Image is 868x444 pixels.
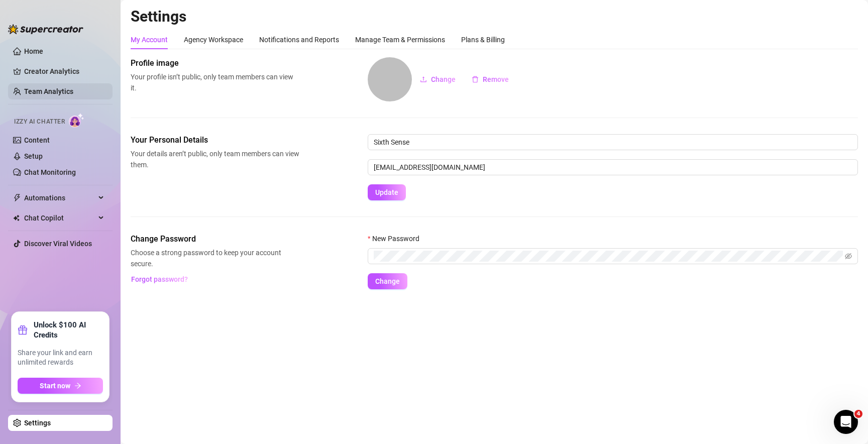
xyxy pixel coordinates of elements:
[24,47,43,55] a: Home
[412,71,464,87] button: Change
[368,159,858,175] input: Enter new email
[375,277,400,285] span: Change
[24,210,95,226] span: Chat Copilot
[24,419,51,427] a: Settings
[40,382,70,390] span: Start now
[18,378,103,394] button: Start nowarrow-right
[14,117,65,127] span: Izzy AI Chatter
[368,273,407,289] button: Change
[375,188,398,196] span: Update
[368,233,426,244] label: New Password
[74,382,81,389] span: arrow-right
[24,63,104,79] a: Creator Analytics
[420,76,427,83] span: upload
[131,275,188,283] span: Forgot password?
[131,71,299,93] span: Your profile isn’t public, only team members can view it.
[13,194,21,202] span: thunderbolt
[472,76,479,83] span: delete
[34,320,103,340] strong: Unlock $100 AI Credits
[131,148,299,170] span: Your details aren’t public, only team members can view them.
[845,253,852,260] span: eye-invisible
[368,134,858,150] input: Enter name
[18,325,28,335] span: gift
[131,7,858,26] h2: Settings
[483,75,509,83] span: Remove
[69,113,84,128] img: AI Chatter
[461,34,505,45] div: Plans & Billing
[431,75,456,83] span: Change
[24,152,43,160] a: Setup
[131,233,299,245] span: Change Password
[24,190,95,206] span: Automations
[184,34,243,45] div: Agency Workspace
[24,87,73,95] a: Team Analytics
[8,24,83,34] img: logo-BBDzfeDw.svg
[131,34,168,45] div: My Account
[24,240,92,248] a: Discover Viral Videos
[131,271,188,287] button: Forgot password?
[259,34,339,45] div: Notifications and Reports
[464,71,517,87] button: Remove
[368,184,406,200] button: Update
[834,410,858,434] iframe: Intercom live chat
[131,247,299,269] span: Choose a strong password to keep your account secure.
[355,34,445,45] div: Manage Team & Permissions
[24,168,76,176] a: Chat Monitoring
[13,214,20,221] img: Chat Copilot
[131,134,299,146] span: Your Personal Details
[18,348,103,368] span: Share your link and earn unlimited rewards
[131,57,299,69] span: Profile image
[374,251,843,262] input: New Password
[854,410,862,418] span: 4
[24,136,50,144] a: Content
